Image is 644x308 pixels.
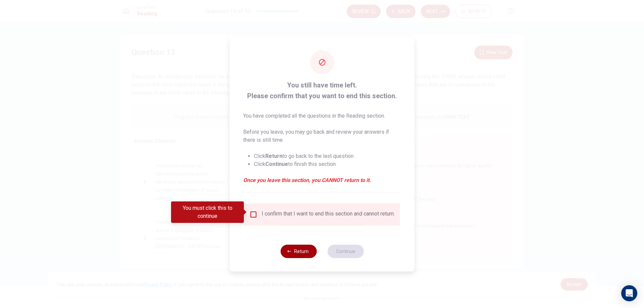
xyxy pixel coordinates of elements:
strong: Continue [265,161,288,167]
button: Return [280,245,317,258]
span: You still have time left. Please confirm that you want to end this section. [243,80,401,101]
strong: Return [265,153,282,159]
div: I confirm that I want to end this section and cannot return. [262,210,395,219]
em: Once you leave this section, you CANNOT return to it. [243,176,401,184]
button: Continue [327,245,364,258]
div: You must click this to continue [171,201,244,223]
div: Open Intercom Messenger [621,285,637,301]
span: You must click this to continue [250,210,258,219]
li: Click to go back to the last question [254,152,401,160]
p: Before you leave, you may go back and review your answers if there is still time. [243,128,401,144]
p: You have completed all the questions in the Reading section. [243,112,401,120]
li: Click to finish this section. [254,160,401,168]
